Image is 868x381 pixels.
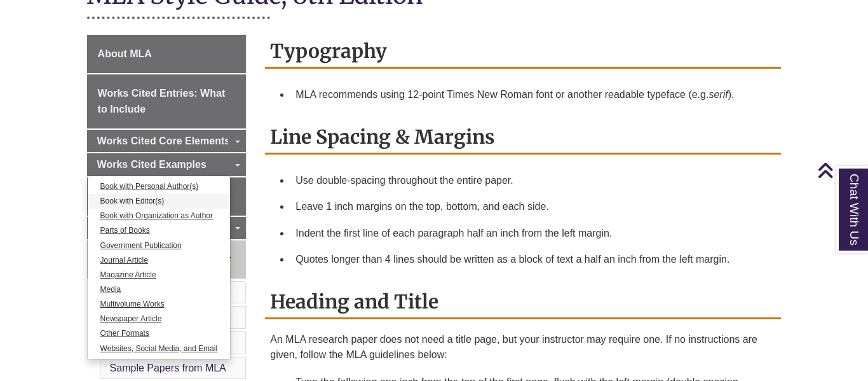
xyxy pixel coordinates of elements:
[88,223,231,238] a: Parts of Books
[290,220,776,247] li: Indent the first line of each paragraph half an inch from the left margin.
[88,209,231,223] a: Book with Organization as Author
[88,179,231,194] a: Book with Personal Author(s)
[270,332,776,363] p: An MLA research paper does not need a title page, but your instructor may require one. If no inst...
[88,342,231,356] a: Websites, Social Media, and Email
[265,121,781,155] h2: Line Spacing & Margins
[88,253,231,268] a: Journal Article
[88,326,231,341] a: Other Formats
[98,88,226,115] span: Works Cited Entries: What to Include
[88,312,231,326] a: Newspaper Article
[87,74,247,128] a: Works Cited Entries: What to Include
[97,135,231,146] span: Works Cited Core Elements
[87,153,247,176] a: Works Cited Examples
[290,193,776,220] li: Leave 1 inch margins on the top, bottom, and each side.
[87,130,247,153] a: Works Cited Core Elements
[88,282,231,297] a: Media
[817,162,865,179] a: Back to Top
[88,239,231,253] a: Government Publication
[290,246,776,273] li: Quotes longer than 4 lines should be written as a block of text a half an inch from the left margin.
[290,167,776,194] li: Use double-spacing throughout the entire paper.
[110,363,226,373] a: Sample Papers from MLA
[88,268,231,282] a: Magazine Article
[88,297,231,312] a: Multivolume Works
[87,35,247,73] a: About MLA
[709,89,728,100] em: serif
[265,35,781,69] h2: Typography
[290,81,776,108] li: MLA recommends using 12-point Times New Roman font or another readable typeface (e.g. ).
[98,48,152,59] span: About MLA
[97,159,207,170] span: Works Cited Examples
[265,286,781,319] h2: Heading and Title
[88,194,231,209] a: Book with Editor(s)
